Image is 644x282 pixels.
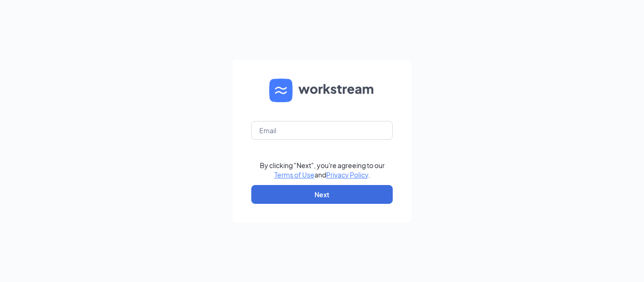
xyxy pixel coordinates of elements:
[326,170,368,179] a: Privacy Policy
[260,161,385,179] div: By clicking "Next", you're agreeing to our and .
[269,79,375,102] img: WS logo and Workstream text
[274,170,314,179] a: Terms of Use
[251,185,393,204] button: Next
[251,121,393,140] input: Email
